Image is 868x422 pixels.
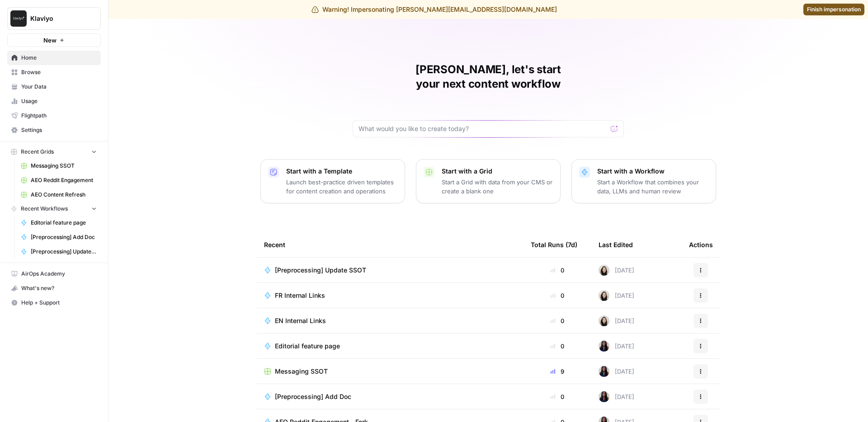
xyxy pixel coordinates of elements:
[571,159,716,203] button: Start with a WorkflowStart a Workflow that combines your data, LLMs and human review
[599,366,634,377] div: [DATE]
[21,68,97,76] span: Browse
[7,267,101,281] a: AirOps Academy
[31,176,97,184] span: AEO Reddit Engagement
[30,14,85,23] span: Klaviyo
[531,291,584,300] div: 0
[311,5,557,14] div: Warning! Impersonating [PERSON_NAME][EMAIL_ADDRESS][DOMAIN_NAME]
[416,159,561,203] button: Start with a GridStart a Grid with data from your CMS or create a blank one
[689,232,713,257] div: Actions
[275,342,340,351] span: Editorial feature page
[17,188,101,202] a: AEO Content Refresh
[275,266,366,275] span: [Preprocessing] Update SSOT
[31,219,97,227] span: Editorial feature page
[7,295,101,310] button: Help + Support
[21,270,97,278] span: AirOps Academy
[599,232,633,257] div: Last Edited
[17,216,101,230] a: Editorial feature page
[264,291,516,300] a: FR Internal Links
[7,51,101,65] a: Home
[359,124,607,133] input: What would you like to create today?
[17,173,101,188] a: AEO Reddit Engagement
[7,33,101,47] button: New
[10,10,27,27] img: Klaviyo Logo
[442,178,553,196] p: Start a Grid with data from your CMS or create a blank one
[275,316,326,325] span: EN Internal Links
[264,367,516,376] a: Messaging SSOT
[7,123,101,137] a: Settings
[442,167,553,176] p: Start with a Grid
[531,342,584,351] div: 0
[43,36,57,45] span: New
[7,108,101,123] a: Flightpath
[531,367,584,376] div: 9
[599,290,634,301] div: [DATE]
[599,315,609,326] img: t5ef5oef8zpw1w4g2xghobes91mw
[8,281,100,295] div: What's new?
[7,145,101,159] button: Recent Grids
[353,62,624,91] h1: [PERSON_NAME], let's start your next content workflow
[275,392,351,401] span: [Preprocessing] Add Doc
[260,159,405,203] button: Start with a TemplateLaunch best-practice driven templates for content creation and operations
[31,162,97,170] span: Messaging SSOT
[275,367,328,376] span: Messaging SSOT
[597,178,708,196] p: Start a Workflow that combines your data, LLMs and human review
[7,202,101,216] button: Recent Workflows
[531,316,584,325] div: 0
[286,178,397,196] p: Launch best-practice driven templates for content creation and operations
[531,232,577,257] div: Total Runs (7d)
[803,4,864,15] a: Finish impersonation
[599,265,634,276] div: [DATE]
[17,159,101,173] a: Messaging SSOT
[807,5,861,14] span: Finish impersonation
[21,97,97,105] span: Usage
[21,126,97,134] span: Settings
[286,167,397,176] p: Start with a Template
[31,248,97,256] span: [Preprocessing] Update SSOT
[17,244,101,259] a: [Preprocessing] Update SSOT
[21,148,54,156] span: Recent Grids
[21,205,68,213] span: Recent Workflows
[264,232,516,257] div: Recent
[264,392,516,401] a: [Preprocessing] Add Doc
[21,299,97,307] span: Help + Support
[7,7,101,30] button: Workspace: Klaviyo
[599,341,634,352] div: [DATE]
[599,341,609,352] img: rox323kbkgutb4wcij4krxobkpon
[599,391,634,402] div: [DATE]
[7,281,101,295] button: What's new?
[31,233,97,241] span: [Preprocessing] Add Doc
[21,112,97,120] span: Flightpath
[275,291,325,300] span: FR Internal Links
[599,391,609,402] img: rox323kbkgutb4wcij4krxobkpon
[599,366,609,377] img: rox323kbkgutb4wcij4krxobkpon
[21,54,97,62] span: Home
[17,230,101,244] a: [Preprocessing] Add Doc
[599,265,609,276] img: t5ef5oef8zpw1w4g2xghobes91mw
[264,342,516,351] a: Editorial feature page
[599,315,634,326] div: [DATE]
[7,65,101,80] a: Browse
[531,266,584,275] div: 0
[264,316,516,325] a: EN Internal Links
[597,167,708,176] p: Start with a Workflow
[21,83,97,91] span: Your Data
[7,94,101,108] a: Usage
[7,80,101,94] a: Your Data
[531,392,584,401] div: 0
[31,191,97,199] span: AEO Content Refresh
[599,290,609,301] img: t5ef5oef8zpw1w4g2xghobes91mw
[264,266,516,275] a: [Preprocessing] Update SSOT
